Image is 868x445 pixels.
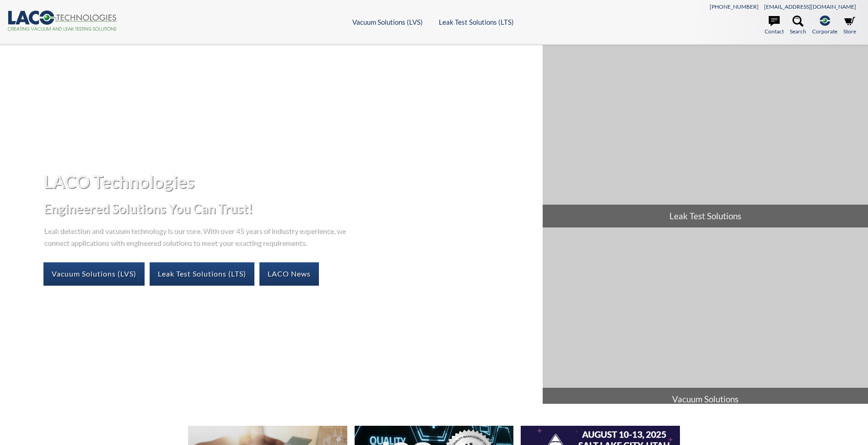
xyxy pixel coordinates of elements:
p: Leak detection and vacuum technology is our core. With over 45 years of industry experience, we c... [43,224,350,248]
span: Corporate [812,27,837,36]
a: LACO News [259,262,319,285]
a: Contact [765,16,784,36]
a: Leak Test Solutions (LTS) [439,18,514,26]
a: [PHONE_NUMBER] [710,3,759,10]
a: Vacuum Solutions (LVS) [43,262,145,285]
a: [EMAIL_ADDRESS][DOMAIN_NAME] [764,3,856,10]
span: Leak Test Solutions [543,205,868,228]
a: Vacuum Solutions (LVS) [352,18,423,26]
a: Vacuum Solutions [543,228,868,411]
a: Leak Test Solutions [543,45,868,228]
h2: Engineered Solutions You Can Trust! [43,200,535,217]
span: Vacuum Solutions [543,388,868,411]
a: Store [843,16,856,36]
h1: LACO Technologies [43,170,535,193]
a: Leak Test Solutions (LTS) [150,262,254,285]
a: Search [790,16,806,36]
